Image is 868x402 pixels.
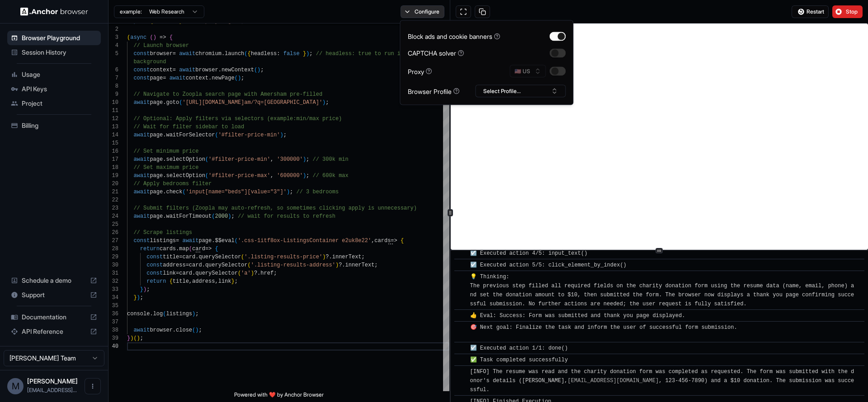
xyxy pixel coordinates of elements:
[401,5,444,18] button: Configure
[163,132,166,138] span: .
[218,278,231,285] span: link
[277,173,303,179] span: '600000'
[251,270,254,276] span: )
[244,99,322,106] span: am/?q=[GEOGRAPHIC_DATA]'
[163,270,176,276] span: link
[270,173,274,179] span: ,
[140,246,160,252] span: return
[108,204,118,212] div: 23
[7,45,101,60] div: Session History
[371,238,374,244] span: ,
[238,270,241,276] span: (
[150,213,163,220] span: page
[208,156,270,163] span: '#filter-price-min'
[163,213,166,220] span: .
[208,173,270,179] span: '#filter-price-max'
[108,220,118,229] div: 25
[182,254,195,260] span: card
[251,51,277,57] span: headless
[179,67,195,73] span: await
[146,262,163,268] span: const
[150,67,172,73] span: context
[130,34,146,41] span: async
[244,254,322,260] span: '.listing-results-price'
[313,173,349,179] span: // 600k max
[179,246,189,252] span: map
[146,254,163,260] span: const
[283,132,287,138] span: ;
[303,51,306,57] span: }
[303,156,306,163] span: )
[335,262,339,268] span: )
[374,262,377,268] span: ;
[280,132,283,138] span: )
[470,262,627,268] span: ☑️ Executed action 5/5: click_element_by_index()
[166,99,179,106] span: goto
[238,238,371,244] span: '.css-1itf8ox-ListingsContainer e2uk8e22'
[108,155,118,164] div: 17
[391,238,397,244] span: =>
[133,116,296,122] span: // Optional: Apply filters via selectors (example:
[332,254,362,260] span: innerText
[189,278,192,285] span: ,
[832,5,863,18] button: Stop
[137,335,140,341] span: )
[133,205,296,211] span: // Submit filters (Zoopla may auto-refresh, so som
[283,51,300,57] span: false
[235,238,238,244] span: (
[192,270,195,276] span: .
[108,245,118,253] div: 28
[150,34,153,41] span: (
[108,302,118,310] div: 35
[179,270,192,276] span: card
[179,254,182,260] span: =
[325,254,332,260] span: ?.
[150,173,163,179] span: page
[7,96,101,111] div: Project
[108,66,118,74] div: 6
[22,70,97,79] span: Usage
[22,121,97,130] span: Billing
[140,335,143,341] span: ;
[182,238,198,244] span: await
[163,173,166,179] span: .
[456,5,471,18] button: Open in full screen
[150,132,163,138] span: page
[163,75,166,81] span: =
[133,327,150,333] span: await
[202,262,205,268] span: .
[186,189,287,195] span: 'input[name="beds"][value="3"]'
[146,278,166,285] span: return
[166,213,212,220] span: waitForTimeout
[166,311,192,317] span: listings
[133,91,296,98] span: // Navigate to Zoopla search page with Amersham pr
[238,213,335,220] span: // wait for results to refresh
[140,286,143,293] span: }
[459,311,463,320] span: ​
[192,311,195,317] span: )
[108,123,118,131] div: 13
[205,173,208,179] span: (
[133,67,150,73] span: const
[215,132,218,138] span: (
[192,246,205,252] span: card
[7,324,101,339] div: API Reference
[176,270,179,276] span: =
[260,67,264,73] span: ;
[260,270,274,276] span: href
[133,213,150,220] span: await
[163,254,179,260] span: title
[212,213,215,220] span: (
[470,357,568,363] span: ✅ Task completed successfully
[163,262,185,268] span: address
[459,249,463,258] span: ​
[7,378,24,394] div: M
[108,342,118,351] div: 40
[173,51,176,57] span: =
[228,213,231,220] span: )
[133,51,150,57] span: const
[325,99,329,106] span: ;
[108,237,118,245] div: 27
[235,75,238,81] span: (
[277,156,303,163] span: '300000'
